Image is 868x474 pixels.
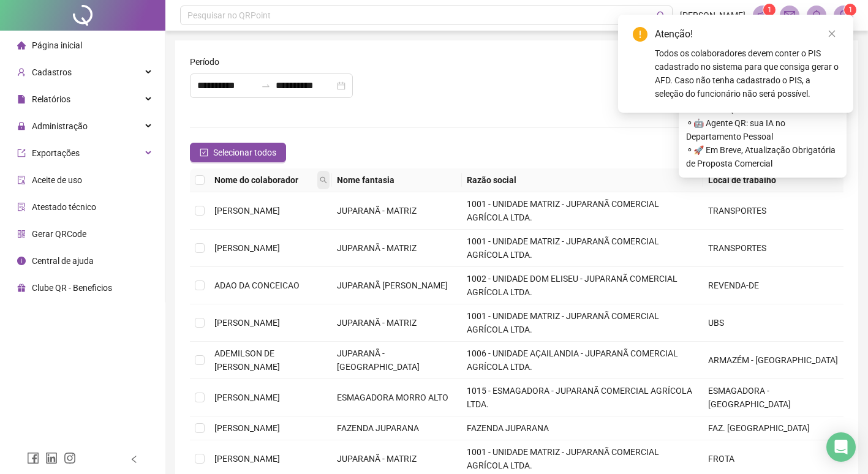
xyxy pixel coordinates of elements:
td: JUPARANÃ - MATRIZ [332,192,462,230]
td: JUPARANÃ - MATRIZ [332,230,462,267]
td: JUPARANÃ [PERSON_NAME] [332,267,462,304]
span: mail [784,10,795,21]
td: ESMAGADORA MORRO ALTO [332,379,462,416]
sup: 1 [763,4,776,16]
span: home [17,41,26,50]
span: [PERSON_NAME] [214,318,280,328]
div: Todos os colaboradores devem conter o PIS cadastrado no sistema para que consiga gerar o AFD. Cas... [655,47,839,100]
td: 1006 - UNIDADE AÇAILANDIA - JUPARANÃ COMERCIAL AGRÍCOLA LTDA. [462,342,703,379]
span: Relatórios [32,94,70,104]
span: notification [757,10,768,21]
span: swap-right [261,81,271,91]
span: Central de ajuda [32,256,94,266]
td: JUPARANÃ - MATRIZ [332,304,462,342]
sup: Atualize o seu contato no menu Meus Dados [844,4,856,16]
span: search [657,11,666,20]
span: exclamation-circle [633,27,647,42]
td: 1002 - UNIDADE DOM ELISEU - JUPARANÃ COMERCIAL AGRÍCOLA LTDA. [462,267,703,304]
span: 1 [848,6,853,14]
span: gift [17,284,26,292]
span: qrcode [17,230,26,238]
span: Página inicial [32,40,82,50]
div: Open Intercom Messenger [826,432,856,462]
span: search [320,176,327,184]
span: [PERSON_NAME] [214,206,280,216]
span: Aceite de uso [32,175,82,185]
div: Atenção! [655,27,839,42]
td: ESMAGADORA - [GEOGRAPHIC_DATA] [703,379,843,416]
span: info-circle [17,257,26,265]
td: FAZENDA JUPARANA [332,416,462,440]
span: audit [17,176,26,184]
td: ARMAZÉM - [GEOGRAPHIC_DATA] [703,342,843,379]
td: 1015 - ESMAGADORA - JUPARANÃ COMERCIAL AGRÍCOLA LTDA. [462,379,703,416]
span: [PERSON_NAME] [214,454,280,464]
span: [PERSON_NAME] [214,243,280,253]
span: solution [17,203,26,211]
td: 1001 - UNIDADE MATRIZ - JUPARANÃ COMERCIAL AGRÍCOLA LTDA. [462,304,703,342]
td: TRANSPORTES [703,192,843,230]
span: Administração [32,121,88,131]
span: [PERSON_NAME] [680,9,745,22]
span: Selecionar todos [213,146,276,159]
span: Clube QR - Beneficios [32,283,112,293]
td: 1001 - UNIDADE MATRIZ - JUPARANÃ COMERCIAL AGRÍCOLA LTDA. [462,192,703,230]
span: ADAO DA CONCEICAO [214,280,300,290]
span: ADEMILSON DE [PERSON_NAME] [214,348,280,372]
span: Exportações [32,148,80,158]
span: export [17,149,26,157]
td: REVENDA-DE [703,267,843,304]
th: Nome fantasia [332,168,462,192]
th: Razão social [462,168,703,192]
span: 1 [768,6,772,14]
span: Atestado técnico [32,202,96,212]
img: 85736 [834,6,853,24]
span: Período [190,55,219,69]
span: left [130,455,138,464]
span: ⚬ 🚀 Em Breve, Atualização Obrigatória de Proposta Comercial [686,143,839,170]
td: FAZ. [GEOGRAPHIC_DATA] [703,416,843,440]
span: Gerar QRCode [32,229,86,239]
td: UBS [703,304,843,342]
td: 1001 - UNIDADE MATRIZ - JUPARANÃ COMERCIAL AGRÍCOLA LTDA. [462,230,703,267]
span: instagram [64,452,76,464]
span: check-square [200,148,208,157]
td: FAZENDA JUPARANA [462,416,703,440]
span: search [317,171,330,189]
span: user-add [17,68,26,77]
span: file [17,95,26,103]
span: [PERSON_NAME] [214,393,280,402]
th: Local de trabalho [703,168,843,192]
span: [PERSON_NAME] [214,423,280,433]
span: facebook [27,452,39,464]
span: lock [17,122,26,130]
span: to [261,81,271,91]
span: bell [811,10,822,21]
span: Nome do colaborador [214,173,315,187]
td: JUPARANÃ - [GEOGRAPHIC_DATA] [332,342,462,379]
button: Selecionar todos [190,143,286,162]
a: Close [825,27,839,40]
td: TRANSPORTES [703,230,843,267]
span: close [828,29,836,38]
span: linkedin [45,452,58,464]
span: ⚬ 🤖 Agente QR: sua IA no Departamento Pessoal [686,116,839,143]
span: Cadastros [32,67,72,77]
